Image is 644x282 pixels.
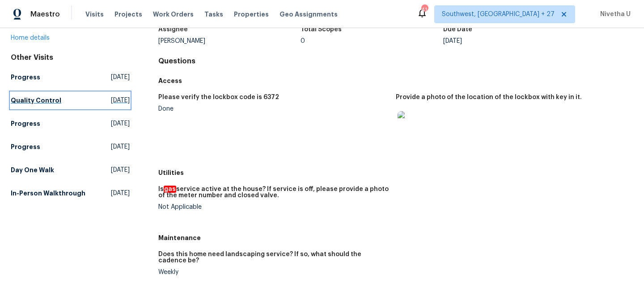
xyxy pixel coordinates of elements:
[111,73,130,82] span: [DATE]
[11,92,130,108] a: Quality Control[DATE]
[11,162,130,178] a: Day One Walk[DATE]
[164,186,176,193] em: gas
[396,94,582,100] h5: Provide a photo of the location of the lockbox with key in it.
[301,26,342,33] h5: Total Scopes
[158,168,633,177] h5: Utilities
[11,53,130,62] div: Other Visits
[443,26,472,33] h5: Due Date
[158,251,389,264] h5: Does this home need landscaping service? If so, what should the cadence be?
[111,189,130,198] span: [DATE]
[111,142,130,151] span: [DATE]
[280,10,338,19] span: Geo Assignments
[301,38,443,44] div: 0
[11,185,130,201] a: In-Person Walkthrough[DATE]
[11,139,130,155] a: Progress[DATE]
[11,116,130,132] a: Progress[DATE]
[11,69,130,85] a: Progress[DATE]
[421,5,428,14] div: 414
[158,76,633,85] h5: Access
[153,10,194,19] span: Work Orders
[11,96,61,105] h5: Quality Control
[158,233,633,242] h5: Maintenance
[158,26,188,33] h5: Assignee
[30,10,60,19] span: Maestro
[158,38,301,44] div: [PERSON_NAME]
[442,10,555,19] span: Southwest, [GEOGRAPHIC_DATA] + 27
[11,73,40,82] h5: Progress
[114,10,142,19] span: Projects
[111,119,130,128] span: [DATE]
[204,11,223,17] span: Tasks
[158,186,389,199] h5: Is service active at the house? If service is off, please provide a photo of the meter number and...
[158,57,633,66] h4: Questions
[11,142,40,151] h5: Progress
[158,94,279,100] h5: Please verify the lockbox code is 6372
[11,189,85,198] h5: In-Person Walkthrough
[158,269,389,275] div: Weekly
[111,96,130,105] span: [DATE]
[11,119,40,128] h5: Progress
[85,10,104,19] span: Visits
[111,166,130,174] span: [DATE]
[234,10,269,19] span: Properties
[158,204,389,210] div: Not Applicable
[597,10,631,19] span: Nivetha U
[443,38,586,44] div: [DATE]
[158,106,389,112] div: Done
[11,166,54,174] h5: Day One Walk
[11,35,50,41] a: Home details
